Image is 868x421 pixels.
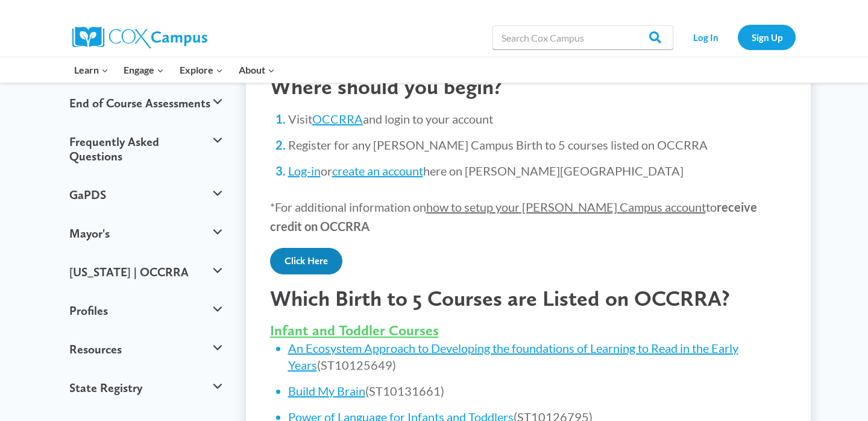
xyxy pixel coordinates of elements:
button: Resources [63,330,228,369]
a: Log In [679,25,732,49]
li: or here on [PERSON_NAME][GEOGRAPHIC_DATA] [288,162,787,179]
input: Search Cox Campus [492,25,673,49]
nav: Secondary Navigation [679,25,796,49]
a: OCCRRA [312,112,363,126]
a: create an account [332,163,423,178]
h2: Where should you begin? [270,74,787,100]
p: *For additional information on to [270,197,787,236]
strong: receive credit on OCCRRA [270,200,757,233]
a: Log-in [288,163,321,178]
span: Infant and Toddler Courses [270,321,439,339]
a: Click Here [270,248,342,274]
li: Register for any [PERSON_NAME] Campus Birth to 5 courses listed on OCCRRA [288,136,787,153]
button: Child menu of Explore [172,57,231,83]
button: [US_STATE] | OCCRRA [63,253,228,291]
button: Frequently Asked Questions [63,122,228,176]
button: Profiles [63,291,228,330]
button: Mayor's [63,214,228,253]
button: GaPDS [63,176,228,214]
span: how to setup your [PERSON_NAME] Campus account [426,200,706,214]
li: (ST10131661) [288,382,787,399]
a: Build My Brain [288,384,365,398]
button: Child menu of About [231,57,283,83]
button: Child menu of Learn [66,57,116,83]
h2: Which Birth to 5 Courses are Listed on OCCRRA? [270,285,787,311]
img: Cox Campus [72,27,207,48]
button: Child menu of Engage [116,57,172,83]
nav: Primary Navigation [66,57,282,83]
button: State Registry [63,369,228,407]
li: Visit and login to your account [288,110,787,127]
a: Sign Up [738,25,796,49]
a: An Ecosystem Approach to Developing the foundations of Learning to Read in the Early Years [288,341,738,372]
button: End of Course Assessments [63,84,228,122]
li: (ST10125649) [288,340,787,373]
